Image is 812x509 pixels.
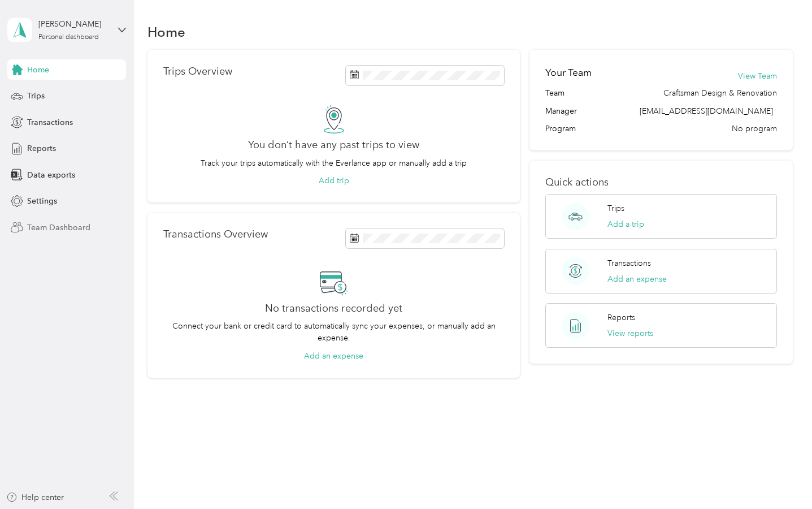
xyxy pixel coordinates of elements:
[738,70,777,82] button: View Team
[147,26,185,38] h1: Home
[265,303,402,314] h2: No transactions recorded yet
[663,87,777,99] span: Craftsman Design & Renovation
[545,66,592,80] h2: Your Team
[607,312,635,323] p: Reports
[607,273,667,285] button: Add an expense
[27,195,57,207] span: Settings
[38,18,109,30] div: [PERSON_NAME]
[27,64,49,76] span: Home
[607,257,651,269] p: Transactions
[27,143,56,154] span: Reports
[27,90,45,102] span: Trips
[607,327,653,339] button: View reports
[163,66,232,77] p: Trips Overview
[319,175,349,187] button: Add trip
[201,157,467,169] p: Track your trips automatically with the Everlance app or manually add a trip
[545,105,577,117] span: Manager
[749,446,812,509] iframe: Everlance-gr Chat Button Frame
[640,106,773,116] span: [EMAIL_ADDRESS][DOMAIN_NAME]
[27,169,75,181] span: Data exports
[27,222,90,234] span: Team Dashboard
[163,320,503,344] p: Connect your bank or credit card to automatically sync your expenses, or manually add an expense.
[27,117,73,128] span: Transactions
[163,228,268,240] p: Transactions Overview
[545,123,576,135] span: Program
[248,139,419,151] h2: You don’t have any past trips to view
[607,218,644,230] button: Add a trip
[732,123,777,135] span: No program
[6,491,64,503] button: Help center
[545,176,776,188] p: Quick actions
[545,87,565,99] span: Team
[607,202,624,214] p: Trips
[304,350,363,362] button: Add an expense
[38,34,99,41] div: Personal dashboard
